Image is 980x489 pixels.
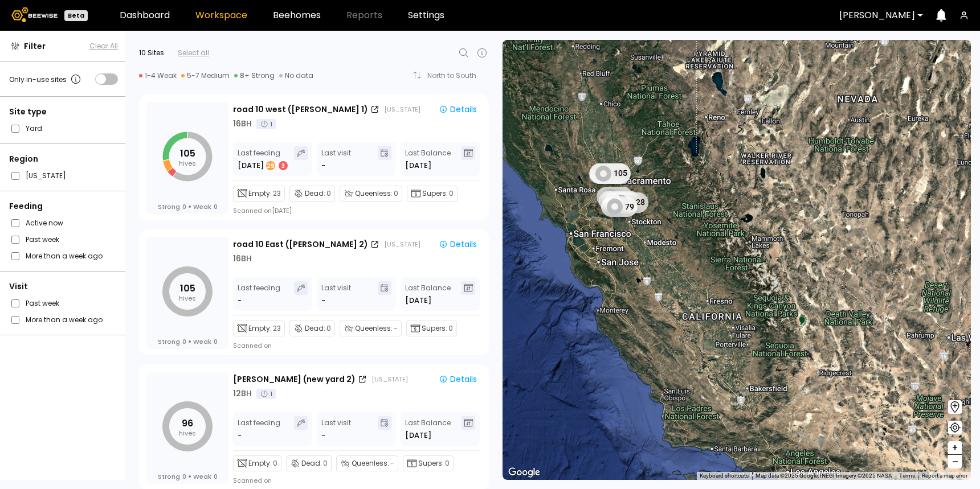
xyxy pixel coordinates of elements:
label: Yard [26,122,42,134]
div: 79 [601,196,638,217]
div: Strong Weak [158,203,218,211]
div: 96 [597,186,633,207]
div: 16 BH [233,253,252,265]
span: [DATE] [405,430,431,441]
div: Visit [9,281,118,293]
div: Queenless: [336,455,398,471]
div: Details [439,104,477,114]
div: 1 [256,389,276,399]
div: 0 [602,191,619,208]
button: Keyboard shortcuts [700,472,749,480]
label: Past week [26,297,59,309]
div: - [238,430,243,441]
div: Strong Weak [158,338,218,346]
div: Select all [178,48,209,58]
div: 128 [607,192,648,212]
div: Strong Weak [158,472,218,480]
span: 0 [326,323,331,334]
div: road 10 west ([PERSON_NAME] 1) [233,104,368,116]
span: 0 [182,203,186,211]
div: 3 [279,161,288,170]
div: Dead: [286,455,332,471]
tspan: 105 [180,147,195,160]
span: 0 [394,188,398,199]
div: - [321,160,325,171]
span: - [394,323,398,334]
div: Last Balance [405,281,451,306]
label: More than a week ago [26,250,103,262]
a: Terms (opens in new tab) [899,472,915,479]
div: Last visit [321,281,351,306]
div: Last feeding [238,146,289,171]
div: 0 [604,192,621,209]
div: Last feeding [238,416,280,441]
div: [PERSON_NAME] (new yard 2) [233,373,356,385]
div: Last visit [321,146,351,171]
img: Beewise logo [11,7,58,22]
span: 0 [445,458,450,469]
label: [US_STATE] [26,170,66,182]
span: 0 [323,458,328,469]
button: Details [434,373,481,385]
div: 110 [599,191,640,211]
div: Supers: [403,455,454,471]
a: Open this area in Google Maps (opens a new window) [505,465,543,480]
div: Last Balance [405,146,451,171]
div: Only in-use sites [9,72,83,86]
span: – [952,455,958,469]
img: Google [505,465,543,480]
div: Dead: [289,320,335,336]
span: 0 [182,472,186,480]
span: 0 [182,338,186,346]
span: [DATE] [405,160,431,171]
a: Beehomes [273,11,321,20]
div: Queenless: [340,186,402,202]
span: 0 [214,203,218,211]
div: Dead: [289,186,335,202]
div: [US_STATE] [371,375,408,384]
tspan: hives [179,294,196,303]
div: 0 [608,190,625,207]
span: 23 [273,323,281,334]
span: + [952,441,958,455]
span: 0 [448,323,453,334]
span: 23 [273,188,281,199]
a: Settings [408,11,444,20]
a: Dashboard [120,11,170,20]
div: - [321,430,325,441]
span: Filter [24,40,46,52]
button: – [948,455,962,469]
label: Past week [26,233,59,245]
div: Empty: [233,455,281,471]
button: Clear All [89,41,118,51]
button: + [948,441,962,455]
span: 0 [273,458,277,469]
tspan: hives [179,429,196,438]
div: Empty: [233,320,285,336]
div: 16 BH [233,118,252,130]
span: 0 [326,188,331,199]
div: 105 [590,163,631,183]
div: Empty: [233,186,285,202]
div: 0 [609,191,626,208]
div: North to South [427,72,484,79]
div: Site type [9,106,118,118]
a: Workspace [195,11,247,20]
tspan: hives [179,159,196,168]
div: [US_STATE] [384,240,420,249]
span: 0 [449,188,454,199]
div: road 10 East ([PERSON_NAME] 2) [233,239,368,250]
span: [DATE] [405,295,431,306]
label: More than a week ago [26,314,103,326]
div: Queenless: [340,320,402,336]
div: Feeding [9,200,118,212]
div: Scanned on [233,476,272,485]
span: Map data ©2025 Google, INEGI Imagery ©2025 NASA [756,472,892,479]
div: Details [439,374,477,384]
div: Last Balance [405,416,451,441]
div: Scanned on [233,341,272,350]
div: Scanned on [DATE] [233,206,292,215]
div: 29 [266,161,275,170]
div: [US_STATE] [384,105,420,114]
